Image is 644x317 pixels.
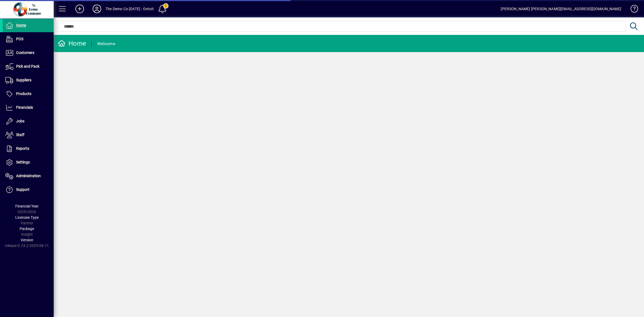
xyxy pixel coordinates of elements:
[20,227,34,231] span: Package
[16,105,33,110] span: Financials
[88,4,105,14] button: Profile
[16,174,41,178] span: Administration
[3,128,54,142] a: Staff
[3,115,54,128] a: Jobs
[3,87,54,101] a: Products
[3,74,54,87] a: Suppliers
[97,39,115,48] div: Welcome
[16,160,30,164] span: Settings
[3,183,54,196] a: Support
[16,50,34,55] span: Customers
[501,5,621,13] div: [PERSON_NAME] [PERSON_NAME][EMAIL_ADDRESS][DOMAIN_NAME]
[15,204,39,208] span: Financial Year
[16,133,24,137] span: Staff
[3,32,54,46] a: POS
[627,1,637,19] a: Knowledge Base
[3,60,54,73] a: Pick and Pack
[21,238,33,242] span: Version
[3,156,54,169] a: Settings
[16,92,31,96] span: Products
[3,169,54,183] a: Administration
[105,5,154,13] div: The Demo Co [DATE] - Ontoit
[16,119,24,123] span: Jobs
[58,39,86,48] div: Home
[16,187,30,192] span: Support
[16,64,39,68] span: Pick and Pack
[3,46,54,60] a: Customers
[15,215,39,220] span: Licensee Type
[16,78,31,82] span: Suppliers
[71,4,88,14] button: Add
[3,142,54,155] a: Reports
[16,23,26,27] span: Home
[16,146,29,151] span: Reports
[3,101,54,114] a: Financials
[16,37,23,41] span: POS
